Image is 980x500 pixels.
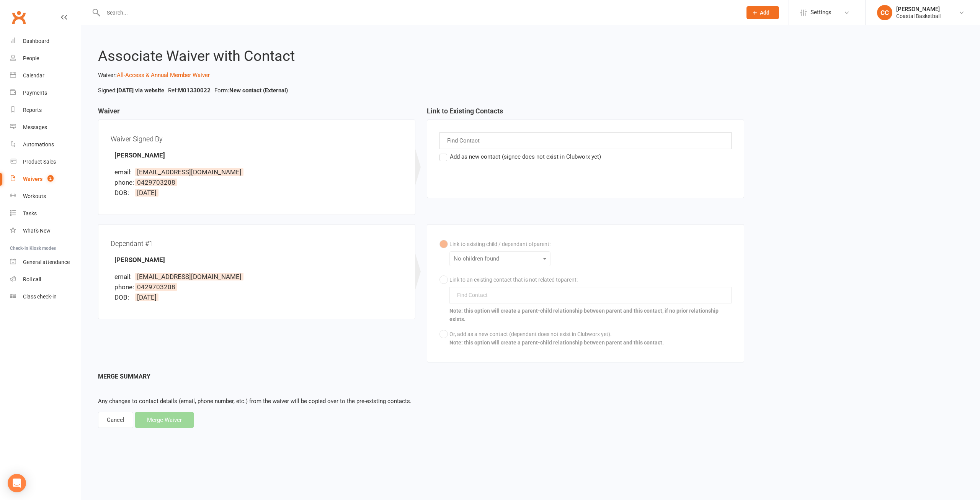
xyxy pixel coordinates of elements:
li: Ref: [166,86,212,95]
div: Messages [23,124,47,130]
p: Any changes to contact details (email, phone number, etc.) from the waiver will be copied over to... [98,387,963,406]
a: Calendar [10,67,81,84]
div: email: [114,167,134,177]
div: What's New [23,228,51,234]
input: Search... [101,7,737,18]
div: Cancel [98,412,133,428]
div: CC [877,5,892,20]
div: email: [114,272,134,282]
div: Calendar [23,72,44,79]
span: Add [760,10,769,16]
div: Merge Summary [98,372,963,382]
strong: [PERSON_NAME] [114,256,165,264]
a: Tasks [10,205,81,222]
a: Messages [10,119,81,136]
a: Payments [10,84,81,102]
div: Tasks [23,210,37,216]
div: phone: [114,282,134,292]
input: Find Contact [446,136,482,146]
h2: Associate Waiver with Contact [98,48,963,64]
a: What's New [10,222,81,239]
div: Dashboard [23,38,49,44]
div: People [23,55,39,61]
div: Product Sales [23,159,56,165]
div: DOB: [114,292,134,303]
div: Workouts [23,193,46,199]
strong: New contact (External) [229,87,288,94]
p: Waiver: [98,70,963,80]
strong: [PERSON_NAME] [114,151,165,159]
span: 0429703208 [135,179,177,186]
div: General attendance [23,259,70,265]
a: Reports [10,102,81,119]
div: [PERSON_NAME] [896,6,941,13]
a: People [10,50,81,67]
div: Dependant #1 [111,237,403,250]
a: Automations [10,136,81,153]
span: 0429703208 [135,283,177,291]
strong: M01330022 [178,87,211,94]
a: Roll call [10,271,81,288]
h3: Waiver [98,107,415,120]
span: [DATE] [135,293,158,301]
div: Reports [23,107,42,113]
a: Dashboard [10,33,81,50]
a: All-Access & Annual Member Waiver [117,72,210,79]
strong: [DATE] via website [117,87,164,94]
li: Signed: [96,86,166,95]
a: Class kiosk mode [10,288,81,305]
div: Payments [23,90,47,96]
a: General attendance kiosk mode [10,254,81,271]
h3: Link to Existing Contacts [427,107,744,120]
span: Settings [810,4,831,21]
span: [DATE] [135,189,158,197]
span: [EMAIL_ADDRESS][DOMAIN_NAME] [135,168,243,176]
div: Open Intercom Messenger [8,474,26,492]
span: [EMAIL_ADDRESS][DOMAIN_NAME] [135,273,243,280]
div: phone: [114,177,134,188]
div: Waiver Signed By [111,132,403,146]
a: Waivers 2 [10,170,81,188]
span: 2 [47,175,54,182]
div: Waivers [23,176,42,182]
div: Coastal Basketball [896,13,941,20]
a: Clubworx [9,8,28,27]
div: DOB: [114,188,134,198]
div: Automations [23,141,54,148]
div: Roll call [23,276,41,282]
div: Class check-in [23,293,57,300]
label: Add as new contact (signee does not exist in Clubworx yet) [439,152,601,161]
li: Form: [212,86,290,95]
button: Add [746,6,779,19]
a: Workouts [10,188,81,205]
a: Product Sales [10,153,81,170]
